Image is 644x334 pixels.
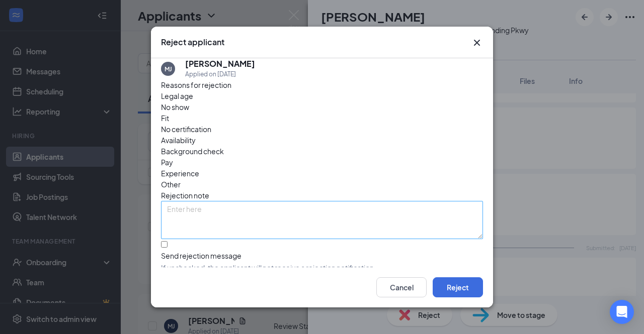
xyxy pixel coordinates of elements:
[185,69,255,79] div: Applied on [DATE]
[161,179,181,190] span: Other
[610,300,634,324] div: Open Intercom Messenger
[161,263,483,273] span: If unchecked, the applicant will not receive a rejection notification.
[376,277,427,297] button: Cancel
[471,37,483,49] button: Close
[161,251,483,261] div: Send rejection message
[161,90,193,101] span: Legal age
[161,168,199,179] span: Experience
[161,80,231,89] span: Reasons for rejection
[471,37,483,49] svg: Cross
[161,157,173,168] span: Pay
[161,135,196,146] span: Availability
[433,277,483,297] button: Reject
[161,146,224,157] span: Background check
[185,58,255,69] h5: [PERSON_NAME]
[165,65,172,73] div: MJ
[161,113,169,124] span: Fit
[161,191,209,200] span: Rejection note
[161,101,189,113] span: No show
[161,37,224,48] h3: Reject applicant
[161,241,168,248] input: Send rejection messageIf unchecked, the applicant will not receive a rejection notification.
[161,124,211,135] span: No certification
